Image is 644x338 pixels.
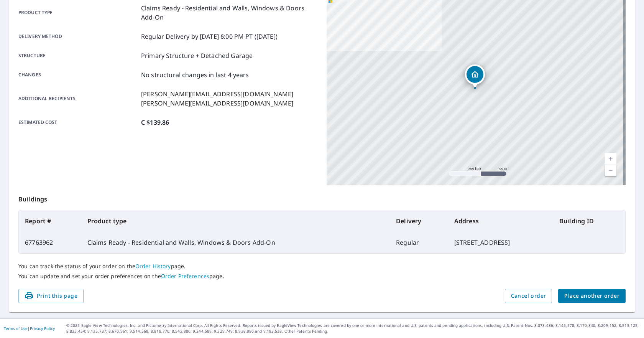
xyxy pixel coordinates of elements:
[18,185,626,210] p: Buildings
[448,210,553,232] th: Address
[25,291,77,301] span: Print this page
[161,272,209,280] a: Order Preferences
[505,289,552,303] button: Cancel order
[18,118,138,127] p: Estimated cost
[390,232,448,253] td: Regular
[4,326,55,331] p: |
[18,32,138,41] p: Delivery method
[511,291,546,301] span: Cancel order
[605,153,616,165] a: Current Level 17, Zoom In
[135,262,171,270] a: Order History
[448,232,553,253] td: [STREET_ADDRESS]
[18,273,626,280] p: You can update and set your order preferences on the page.
[18,89,138,108] p: Additional recipients
[605,165,616,176] a: Current Level 17, Zoom Out
[81,232,390,253] td: Claims Ready - Residential and Walls, Windows & Doors Add-On
[18,3,138,22] p: Product type
[141,51,253,60] p: Primary Structure + Detached Garage
[141,89,293,99] p: [PERSON_NAME][EMAIL_ADDRESS][DOMAIN_NAME]
[141,70,249,79] p: No structural changes in last 4 years
[18,289,84,303] button: Print this page
[564,291,619,301] span: Place another order
[18,263,626,270] p: You can track the status of your order on the page.
[141,3,317,22] p: Claims Ready - Residential and Walls, Windows & Doors Add-On
[4,326,28,331] a: Terms of Use
[553,210,625,232] th: Building ID
[465,64,485,88] div: Dropped pin, building 1, Residential property, 6 COUNTRY HILLS LINK NW CALGARY AB T3K4W3
[81,210,390,232] th: Product type
[30,326,55,331] a: Privacy Policy
[19,210,81,232] th: Report #
[66,323,640,334] p: © 2025 Eagle View Technologies, Inc. and Pictometry International Corp. All Rights Reserved. Repo...
[18,51,138,60] p: Structure
[18,70,138,79] p: Changes
[141,99,293,108] p: [PERSON_NAME][EMAIL_ADDRESS][DOMAIN_NAME]
[390,210,448,232] th: Delivery
[141,32,278,41] p: Regular Delivery by [DATE] 6:00 PM PT ([DATE])
[558,289,626,303] button: Place another order
[19,232,81,253] td: 67763962
[141,118,169,127] p: C $139.86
